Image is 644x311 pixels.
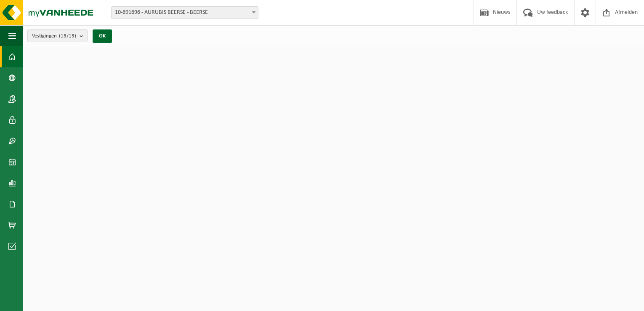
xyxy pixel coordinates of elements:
button: Vestigingen(13/13) [27,29,88,42]
button: OK [93,29,112,43]
span: Vestigingen [32,30,76,43]
count: (13/13) [59,33,76,39]
span: 10-691696 - AURUBIS BEERSE - BEERSE [111,6,258,19]
span: 10-691696 - AURUBIS BEERSE - BEERSE [112,7,258,19]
